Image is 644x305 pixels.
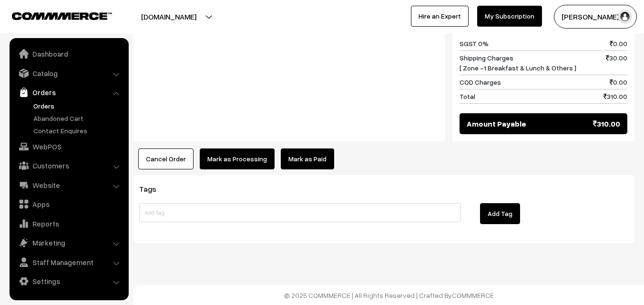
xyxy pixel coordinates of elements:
a: Contact Enquires [31,126,125,136]
a: COMMMERCE [452,291,494,299]
a: Dashboard [12,45,125,62]
button: Add Tag [480,203,520,224]
button: [PERSON_NAME] s… [554,5,637,29]
a: WebPOS [12,138,125,155]
button: Mark as Processing [200,148,275,169]
a: Customers [12,157,125,174]
span: 0.00 [610,77,627,87]
span: 310.00 [603,91,627,101]
span: SGST 0% [460,39,489,49]
img: user [618,10,632,24]
footer: © 2025 COMMMERCE | All Rights Reserved | Crafted By [133,285,644,305]
span: 310.00 [593,118,620,129]
span: 30.00 [606,53,627,73]
span: Shipping Charges [ Zone -1 Breakfast & Lunch & Others ] [460,53,576,73]
a: Orders [31,101,125,111]
a: My Subscription [477,6,542,27]
a: Staff Management [12,254,125,271]
a: Abandoned Cart [31,113,125,123]
button: Cancel Order [138,148,194,169]
span: Tags [139,184,168,194]
img: COMMMERCE [12,12,112,20]
a: Marketing [12,234,125,251]
a: Mark as Paid [281,148,334,169]
span: Total [460,91,475,101]
span: Amount Payable [467,118,526,129]
a: Hire an Expert [411,6,469,27]
span: 0.00 [610,39,627,49]
a: Orders [12,84,125,101]
button: [DOMAIN_NAME] [108,5,230,29]
input: Add Tag [139,203,461,222]
span: COD Charges [460,77,501,87]
a: Website [12,177,125,194]
a: Settings [12,273,125,290]
a: Catalog [12,65,125,82]
a: Apps [12,196,125,213]
a: Reports [12,215,125,232]
a: COMMMERCE [12,10,95,21]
